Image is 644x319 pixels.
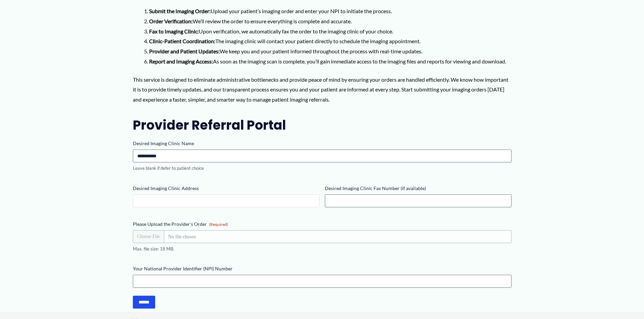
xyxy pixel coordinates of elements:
strong: Submit the Imaging Order: [149,8,211,14]
p: This service is designed to eliminate administrative bottlenecks and provide peace of mind by ens... [133,75,511,105]
strong: Clinic-Patient Coordination: [149,38,215,44]
label: Please Upload the Provider's Order [133,221,511,228]
li: Upon verification, we automatically fax the order to the imaging clinic of your choice. [149,26,511,36]
strong: Fax to Imaging Clinic: [149,28,199,34]
li: We keep you and your patient informed throughout the process with real-time updates. [149,46,511,56]
span: (Required) [209,222,228,227]
strong: Report and Imaging Access: [149,58,213,64]
li: The imaging clinic will contact your patient directly to schedule the imaging appointment. [149,36,511,46]
span: Max. file size: 18 MB. [133,246,511,252]
label: Desired Imaging Clinic Fax Number (if available) [325,185,511,192]
h2: Provider Referral Portal [133,117,511,133]
label: Your National Provider Identifier (NPI) Number [133,265,511,272]
li: As soon as the imaging scan is complete, you’ll gain immediate access to the imaging files and re... [149,56,511,67]
li: Upload your patient’s imaging order and enter your NPI to initiate the process. [149,6,511,16]
label: Desired Imaging Clinic Address [133,185,319,192]
div: Leave blank if defer to patient choice [133,165,511,171]
label: Desired Imaging Clinic Name [133,140,511,147]
li: We’ll review the order to ensure everything is complete and accurate. [149,16,511,26]
strong: Order Verification: [149,18,193,24]
strong: Provider and Patient Updates: [149,48,220,54]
